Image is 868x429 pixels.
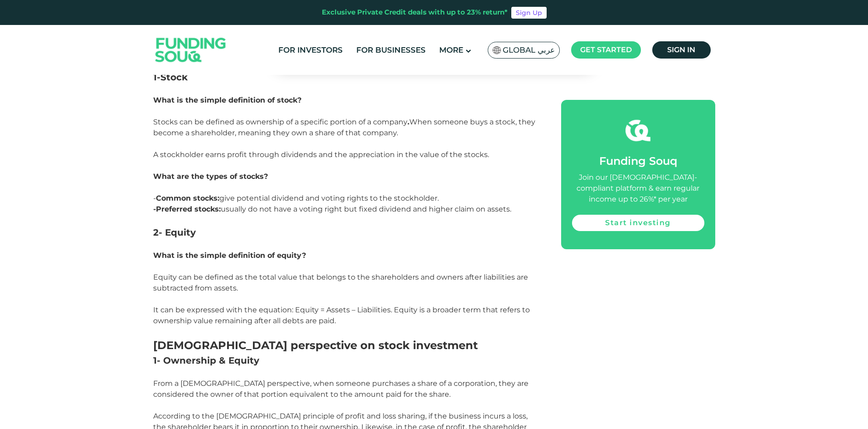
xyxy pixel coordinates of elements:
[503,45,555,55] span: Global عربي
[652,41,711,59] a: Sign in
[153,172,268,181] span: What are the types of stocks?
[354,43,428,58] a: For Businesses
[153,251,306,260] span: What is the simple definition of equity?
[153,72,188,83] span: 1-Stock
[407,118,409,126] strong: .
[153,205,221,213] strong: -Preferred stocks:
[153,205,511,213] span: usually do not have a voting right but fixed dividend and higher claim on assets.
[153,339,478,352] span: [DEMOGRAPHIC_DATA] perspective on stock investment
[493,46,501,54] img: SA Flag
[146,27,235,73] img: Logo
[153,96,301,104] span: What is the simple definition of stock?
[572,172,704,205] div: Join our [DEMOGRAPHIC_DATA]-compliant platform & earn regular income up to 26%* per year
[322,7,508,18] div: Exclusive Private Credit deals with up to 23% return*
[153,306,530,325] span: It can be expressed with the equation: Equity = Assets – Liabilities. Equity is a broader term th...
[667,45,695,54] span: Sign in
[572,215,704,231] a: Start investing
[153,379,529,399] span: From a [DEMOGRAPHIC_DATA] perspective, when someone purchases a share of a corporation, they are ...
[626,118,650,143] img: fsicon
[580,45,632,54] span: Get started
[153,194,439,202] span: - give potential dividend and voting rights to the stockholder.
[511,7,547,19] a: Sign Up
[153,355,259,366] span: 1- Ownership & Equity
[439,45,463,54] span: More
[156,194,219,202] strong: Common stocks:
[153,227,196,238] span: 2- Equity
[599,154,677,168] span: Funding Souq
[153,273,528,292] span: Equity can be defined as the total value that belongs to the shareholders and owners after liabil...
[276,43,345,58] a: For Investors
[153,150,489,159] span: A stockholder earns profit through dividends and the appreciation in the value of the stocks.
[153,118,535,137] span: Stocks can be defined as ownership of a specific portion of a company When someone buys a stock, ...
